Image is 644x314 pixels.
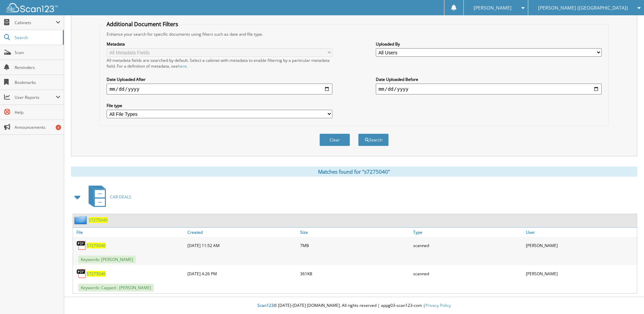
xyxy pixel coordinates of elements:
div: scanned [411,239,524,252]
a: User [524,228,637,237]
button: Clear [319,134,350,146]
a: S7275040 [87,271,106,277]
a: Privacy Policy [425,302,451,308]
a: here [178,63,187,69]
div: [DATE] 11:52 AM [186,239,298,252]
div: © [DATE]-[DATE] [DOMAIN_NAME]. All rights reserved | appg03-scan123-com | [64,297,644,314]
label: File type [107,103,332,108]
span: User Reports [15,94,56,100]
span: Search [15,35,59,40]
span: Cabinets [15,20,56,25]
img: PDF.png [76,240,87,250]
a: Type [411,228,524,237]
span: [PERSON_NAME] [474,6,512,10]
span: Reminders [15,65,60,70]
input: start [107,84,332,94]
label: Metadata [107,41,332,47]
div: 4 [56,125,61,130]
img: folder2.png [74,216,89,224]
img: scan123-logo-white.svg [7,3,58,12]
button: Search [358,134,389,146]
iframe: Chat Widget [610,281,644,314]
div: [PERSON_NAME] [524,267,637,280]
a: S7275040 [89,217,108,223]
div: All metadata fields are searched by default. Select a cabinet with metadata to enable filtering b... [107,57,332,69]
div: scanned [411,267,524,280]
span: [PERSON_NAME] ([GEOGRAPHIC_DATA]) [538,6,628,10]
span: Help [15,109,60,115]
span: Keywords: [PERSON_NAME] [78,256,136,263]
a: Created [186,228,298,237]
span: Bookmarks [15,80,60,85]
div: 7MB [298,239,411,252]
span: CAR DEALS [110,194,131,200]
a: CAR DEALS [85,184,131,210]
div: 361KB [298,267,411,280]
div: [PERSON_NAME] [524,239,637,252]
img: PDF.png [76,268,87,279]
a: Size [298,228,411,237]
a: S7275040 [87,243,106,248]
legend: Additional Document Filters [103,20,182,28]
div: [DATE] 4:26 PM [186,267,298,280]
span: Scan [15,50,60,55]
span: Scan123 [257,302,274,308]
input: end [376,84,602,94]
label: Date Uploaded After [107,76,332,82]
label: Date Uploaded Before [376,76,602,82]
div: Enhance your search for specific documents using filters such as date and file type. [103,31,605,37]
label: Uploaded By [376,41,602,47]
a: File [73,228,186,237]
span: Keywords: Capped - [PERSON_NAME] [78,284,154,292]
span: Announcements [15,124,60,130]
div: Matches found for "s7275040" [71,167,637,177]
